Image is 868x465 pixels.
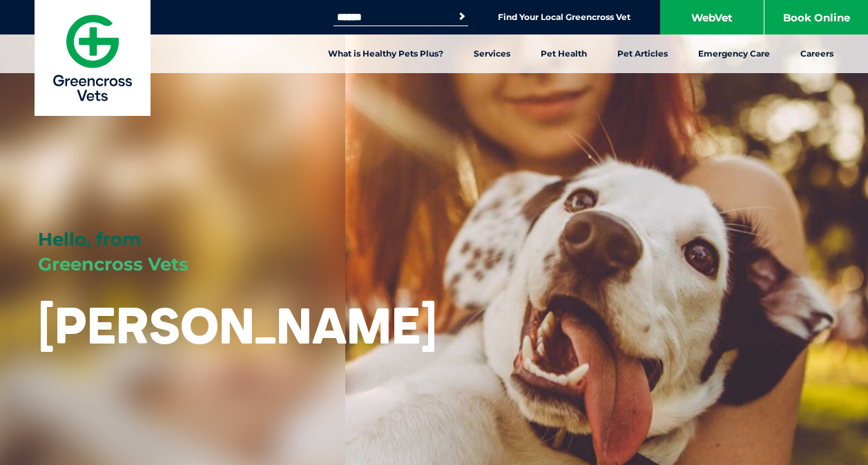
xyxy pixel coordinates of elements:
[683,34,785,73] a: Emergency Care
[459,34,525,73] a: Services
[313,34,459,73] a: What is Healthy Pets Plus?
[38,228,141,250] span: Hello, from
[525,34,602,73] a: Pet Health
[38,298,437,353] h1: [PERSON_NAME]
[498,12,630,23] a: Find Your Local Greencross Vet
[785,34,849,73] a: Careers
[455,10,469,23] button: Search
[602,34,683,73] a: Pet Articles
[38,253,189,275] span: Greencross Vets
